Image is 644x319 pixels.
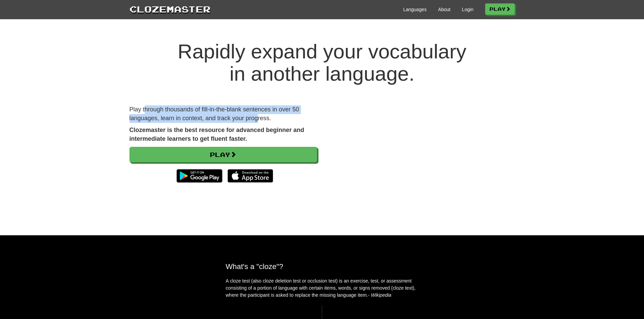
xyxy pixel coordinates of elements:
img: Download_on_the_App_Store_Badge_US-UK_135x40-25178aeef6eb6b83b96f5f2d004eda3bffbb37122de64afbaef7... [228,169,273,183]
strong: Clozemaster is the best resource for advanced beginner and intermediate learners to get fluent fa... [129,127,304,142]
a: Play [129,147,317,162]
a: Clozemaster [129,3,211,15]
h2: What's a "cloze"? [226,262,419,271]
p: Play through thousands of fill-in-the-blank sentences in over 50 languages, learn in context, and... [129,105,317,123]
em: - Wikipedia [368,292,391,298]
img: Get it on Google Play [173,166,225,186]
a: Login [462,6,473,13]
p: A cloze test (also cloze deletion test or occlusion test) is an exercise, test, or assessment con... [226,277,419,299]
a: Languages [403,6,427,13]
a: Play [485,3,515,15]
a: About [438,6,451,13]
